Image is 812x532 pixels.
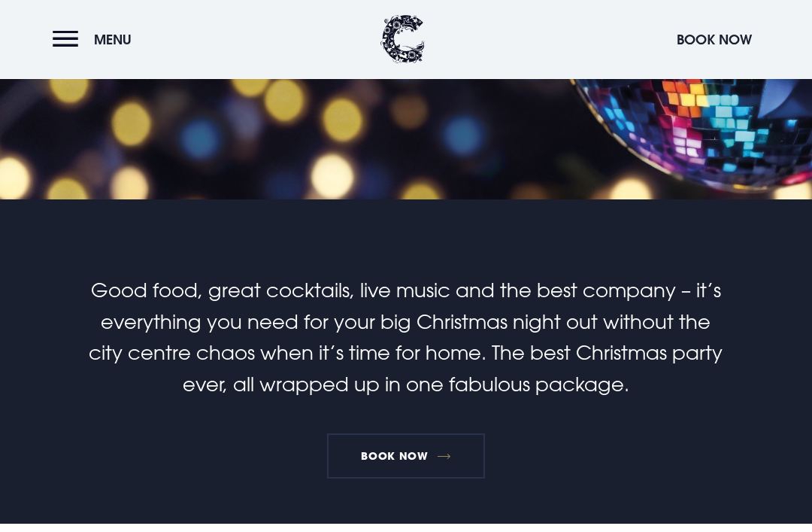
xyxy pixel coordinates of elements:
button: Book Now [669,23,759,56]
span: Menu [94,31,132,48]
button: Menu [53,23,139,56]
p: Good food, great cocktails, live music and the best company – it’s everything you need for your b... [84,275,728,400]
img: Clandeboye Lodge [380,15,426,64]
a: Book Now [327,434,485,479]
